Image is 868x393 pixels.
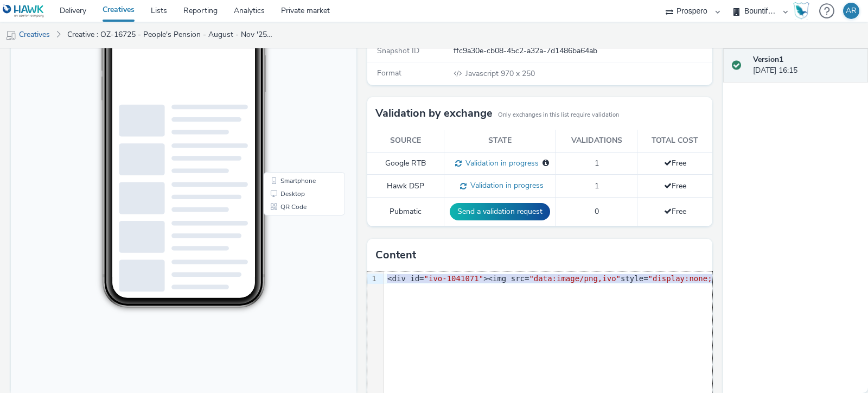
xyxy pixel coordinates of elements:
span: Free [664,158,686,168]
span: Validation in progress [467,180,544,191]
span: 0 [595,206,599,217]
li: Smartphone [255,225,332,238]
span: Smartphone [270,228,305,234]
td: Pubmatic [367,198,444,226]
span: Free [664,206,686,217]
span: 970 x 250 [464,68,535,79]
li: Desktop [255,238,332,251]
strong: Version 1 [753,54,783,65]
span: 1 [595,158,599,168]
li: QR Code [255,251,332,264]
span: QR Code [270,254,296,261]
span: Desktop [270,241,294,248]
td: Hawk DSP [367,175,444,198]
small: Only exchanges in this list require validation [498,111,619,119]
div: AR [846,3,857,19]
th: Source [367,130,444,152]
span: Validation in progress [462,158,539,168]
a: Hawk Academy [793,2,814,20]
div: 1 [367,274,378,284]
span: "display:none;" [648,274,717,283]
td: Google RTB [367,152,444,175]
button: Send a validation request [450,203,550,220]
div: [DATE] 16:15 [753,54,859,77]
a: Creative : OZ-16725 - People's Pension - August - Nov '25 - Skin V1 [427344088] NEW [62,22,279,48]
img: Hawk Academy [793,2,809,20]
h3: Content [375,247,416,263]
span: Format [377,68,401,78]
span: 1 [595,181,599,191]
span: "data:image/png,ivo" [529,274,621,283]
h3: Validation by exchange [375,105,493,122]
th: Total cost [637,130,712,152]
th: State [444,130,556,152]
span: "ivo-1041071" [424,274,484,283]
span: Javascript [465,68,501,79]
span: Snapshot ID [377,46,419,56]
img: mobile [5,30,16,41]
img: undefined Logo [3,4,44,18]
span: Free [664,181,686,191]
div: ffc9a30e-cb08-45c2-a32a-7d1486ba64ab [454,46,712,56]
th: Validations [556,130,637,152]
span: 9:53 [113,42,122,48]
